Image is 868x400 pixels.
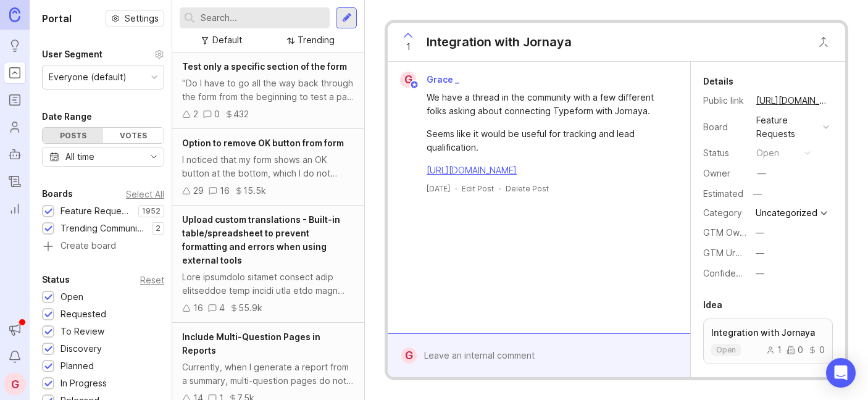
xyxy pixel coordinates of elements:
[4,35,26,57] a: Ideas
[172,206,364,323] a: Upload custom translations - Built-in table/spreadsheet to prevent formatting and errors when usi...
[506,183,549,194] div: Delete Post
[427,184,450,193] time: [DATE]
[703,227,753,238] label: GTM Owner
[499,183,501,194] div: ·
[826,358,856,388] div: Open Intercom Messenger
[140,277,164,283] div: Reset
[42,186,73,201] div: Boards
[61,307,106,321] div: Requested
[703,268,751,278] label: Confidence
[172,52,364,129] a: Test only a specific section of the form"Do I have to go all the way back through the form from t...
[756,114,818,141] div: Feature Requests
[401,348,417,364] div: G
[42,47,102,62] div: User Segment
[703,319,833,364] a: Integration with Jornayaopen100
[61,204,132,218] div: Feature Requests
[455,183,457,194] div: ·
[201,11,325,25] input: Search...
[716,345,736,355] p: open
[233,107,249,121] div: 432
[243,184,266,198] div: 15.5k
[703,167,746,180] div: Owner
[427,127,666,154] div: Seems like it would be useful for tracking and lead qualification.
[4,198,26,220] a: Reporting
[753,93,833,109] a: [URL][DOMAIN_NAME]
[219,301,225,315] div: 4
[427,165,517,175] a: [URL][DOMAIN_NAME]
[182,360,354,388] div: Currently, when I generate a report from a summary, multi-question pages do not appear in the rep...
[703,248,761,258] label: GTM Urgency
[182,270,354,298] div: Lore ipsumdolo sitamet consect adip elitseddoe temp incidi utla etdo magn aliqu enimad minimvenia...
[298,33,335,47] div: Trending
[9,7,20,22] img: Canny Home
[427,33,572,51] div: Integration with Jornaya
[65,150,94,164] div: All time
[193,301,203,315] div: 16
[703,146,746,160] div: Status
[61,377,107,390] div: In Progress
[42,241,164,252] a: Create board
[427,74,459,85] span: Grace _
[711,327,825,339] p: Integration with Jornaya
[749,186,766,202] div: —
[238,301,262,315] div: 55.9k
[142,206,161,216] p: 1952
[212,33,242,47] div: Default
[214,107,220,121] div: 0
[400,72,416,88] div: G
[4,346,26,368] button: Notifications
[4,62,26,84] a: Portal
[406,40,411,54] span: 1
[756,226,764,240] div: —
[703,94,746,107] div: Public link
[182,153,354,180] div: I noticed that my form shows an OK button at the bottom, which I do not want. It would be great i...
[61,222,146,235] div: Trending Community Topics
[156,223,161,233] p: 2
[43,128,103,143] div: Posts
[106,10,164,27] button: Settings
[427,91,666,118] div: We have a thread in the community with a few different folks asking about connecting Typeform wit...
[756,246,764,260] div: —
[427,183,450,194] a: [DATE]
[703,298,722,312] div: Idea
[61,359,94,373] div: Planned
[144,152,164,162] svg: toggle icon
[703,190,743,198] div: Estimated
[103,128,164,143] div: Votes
[4,170,26,193] a: Changelog
[172,129,364,206] a: Option to remove OK button from formI noticed that my form shows an OK button at the bottom, whic...
[756,267,764,280] div: —
[61,342,102,356] div: Discovery
[4,116,26,138] a: Users
[193,107,198,121] div: 2
[811,30,836,54] button: Close button
[49,70,127,84] div: Everyone (default)
[703,74,733,89] div: Details
[182,138,344,148] span: Option to remove OK button from form
[757,167,766,180] div: —
[4,89,26,111] a: Roadmaps
[4,319,26,341] button: Announcements
[42,272,70,287] div: Status
[182,61,347,72] span: Test only a specific section of the form
[766,346,782,354] div: 1
[4,143,26,165] a: Autopilot
[410,80,419,90] img: member badge
[42,11,72,26] h1: Portal
[220,184,230,198] div: 16
[756,209,817,217] div: Uncategorized
[182,214,340,265] span: Upload custom translations - Built-in table/spreadsheet to prevent formatting and errors when usi...
[193,184,204,198] div: 29
[182,77,354,104] div: "Do I have to go all the way back through the form from the beginning to test a part of the flow....
[42,109,92,124] div: Date Range
[125,12,159,25] span: Settings
[808,346,825,354] div: 0
[462,183,494,194] div: Edit Post
[703,120,746,134] div: Board
[126,191,164,198] div: Select All
[182,331,320,356] span: Include Multi-Question Pages in Reports
[4,373,26,395] button: G
[393,72,469,88] a: GGrace _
